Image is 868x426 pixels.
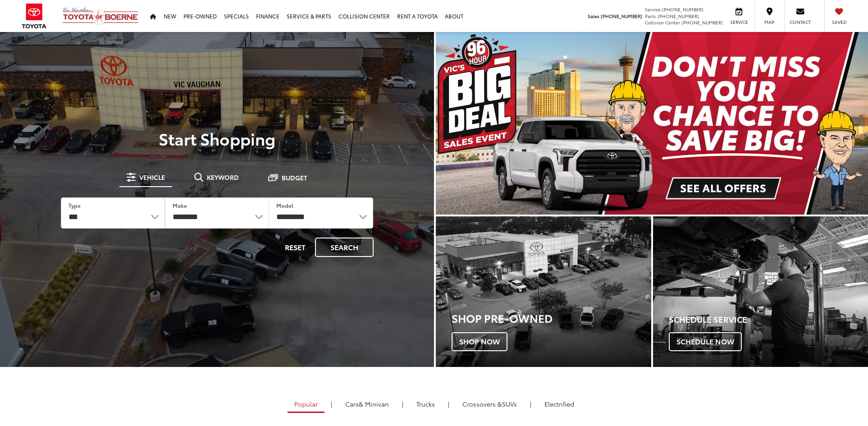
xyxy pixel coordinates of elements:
[645,19,680,26] span: Collision Center
[456,396,524,412] a: SUVs
[669,332,742,351] span: Schedule Now
[338,396,396,412] a: Cars
[436,32,868,215] section: Carousel section with vehicle pictures - may contain disclaimers.
[139,174,165,180] span: Vehicle
[410,396,442,412] a: Trucks
[729,19,749,25] span: Service
[790,19,811,25] span: Contact
[446,399,452,408] li: |
[588,13,599,19] span: Sales
[329,399,334,408] li: |
[759,19,779,25] span: Map
[38,129,396,147] p: Start Shopping
[315,238,374,257] button: Search
[173,202,187,209] label: Make
[645,13,656,19] span: Parts
[462,399,502,408] span: Crossovers &
[276,202,293,209] label: Model
[359,399,389,408] span: & Minivan
[829,19,849,25] span: Saved
[400,399,406,408] li: |
[288,396,324,413] a: Popular
[436,32,868,215] img: Big Deal Sales Event
[282,174,307,181] span: Budget
[528,399,534,408] li: |
[645,6,661,13] span: Service
[62,7,139,25] img: Vic Vaughan Toyota of Boerne
[662,6,704,13] span: [PHONE_NUMBER]
[207,174,239,180] span: Keyword
[69,202,81,209] label: Type
[277,238,313,257] button: Reset
[452,332,507,351] span: Shop Now
[436,216,651,367] a: Shop Pre-Owned Shop Now
[601,13,642,19] span: [PHONE_NUMBER]
[436,32,868,215] div: carousel slide number 1 of 1
[436,216,651,367] div: Toyota
[681,19,723,26] span: [PHONE_NUMBER]
[658,13,699,19] span: [PHONE_NUMBER]
[452,312,651,324] h3: Shop Pre-Owned
[538,396,581,412] a: Electrified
